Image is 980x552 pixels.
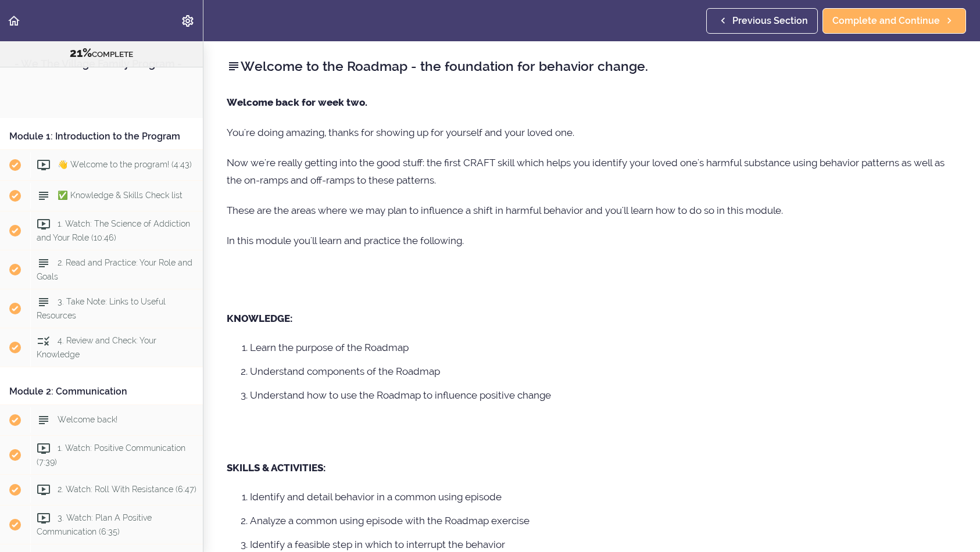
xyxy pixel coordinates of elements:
span: Identify a feasible step in which to interrupt the behavior [250,539,505,550]
span: ✅ Knowledge & Skills Check list [58,191,183,200]
div: COMPLETE [15,46,188,61]
p: You're doing amazing, thanks for showing up for yourself and your loved one. [227,124,957,141]
span: 2. Watch: Roll With Resistance (6:47) [58,485,196,494]
h2: Welcome to the Roadmap - the foundation for behavior change. [227,56,957,76]
span: 1. Watch: The Science of Addiction and Your Role (10:46) [37,219,190,242]
a: Previous Section [706,8,818,34]
span: 4. Review and Check: Your Knowledge [37,336,156,359]
span: Analyze a common using episode with the Roadmap exercise [250,515,530,526]
span: 3. Watch: Plan A Positive Communication (6:35) [37,513,152,536]
span: Understand components of the Roadmap [250,365,440,377]
span: Understand how to use the Roadmap to influence positive change [250,389,551,401]
span: Welcome back! [58,415,117,424]
span: 👋 Welcome to the program! (4:43) [58,160,192,169]
p: Now we're really getting into the good stuff: the first CRAFT skill which helps you identify your... [227,154,957,189]
span: Learn the purpose of the Roadmap [250,342,409,353]
svg: Back to course curriculum [7,14,21,28]
p: These are the areas where we may plan to influence a shift in harmful behavior and you'll learn h... [227,202,957,219]
p: In this module you'll learn and practice the following. [227,232,957,249]
span: Complete and Continue [832,14,940,28]
span: Previous Section [732,14,808,28]
strong: KNOWLEDGE: [227,313,292,324]
span: 2. Read and Practice: Your Role and Goals [37,258,192,281]
svg: Settings Menu [181,14,195,28]
a: Complete and Continue [822,8,966,34]
span: 1. Watch: Positive Communication (7:39) [37,443,185,466]
strong: SKILLS & ACTIVITIES: [227,462,326,474]
span: Identify and detail behavior in a common using episode [250,491,502,503]
span: 3. Take Note: Links to Useful Resources [37,297,166,320]
strong: Welcome back for week two. [227,96,367,108]
span: 21% [70,46,92,60]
